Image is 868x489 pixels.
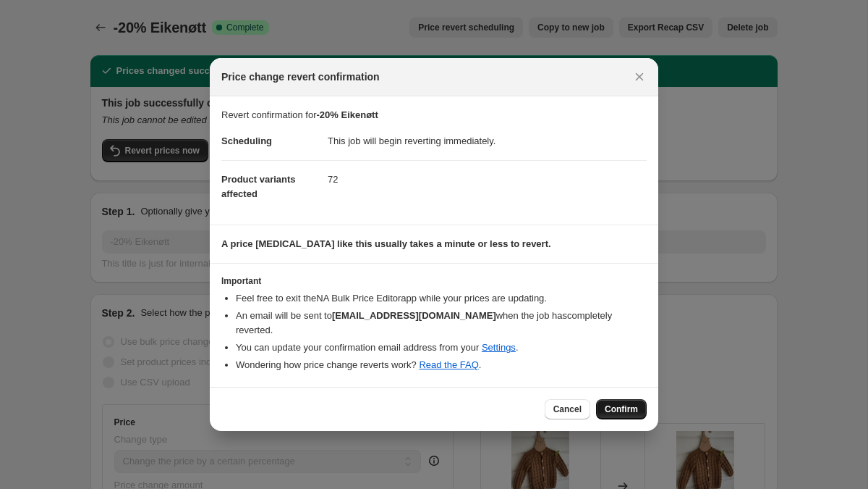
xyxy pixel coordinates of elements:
button: Confirm [596,399,647,419]
span: Cancel [553,404,582,415]
li: Wondering how price change reverts work? . [236,358,647,372]
li: You can update your confirmation email address from your . [236,340,647,355]
b: [EMAIL_ADDRESS][DOMAIN_NAME] [332,310,496,321]
li: An email will be sent to when the job has completely reverted . [236,309,647,338]
span: Confirm [605,404,638,415]
dd: 72 [328,160,647,198]
li: Feel free to exit the NA Bulk Price Editor app while your prices are updating. [236,291,647,306]
dd: This job will begin reverting immediately. [328,122,647,160]
p: Revert confirmation for [221,108,647,122]
span: Product variants affected [221,174,296,199]
a: Settings [482,342,516,353]
button: Cancel [545,399,590,419]
h3: Important [221,275,647,287]
a: Read the FAQ [419,359,478,370]
button: Close [629,67,650,87]
span: Scheduling [221,135,272,146]
b: A price [MEDICAL_DATA] like this usually takes a minute or less to revert. [221,238,551,249]
span: Price change revert confirmation [221,70,380,84]
b: -20% Eikenøtt [317,109,378,120]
